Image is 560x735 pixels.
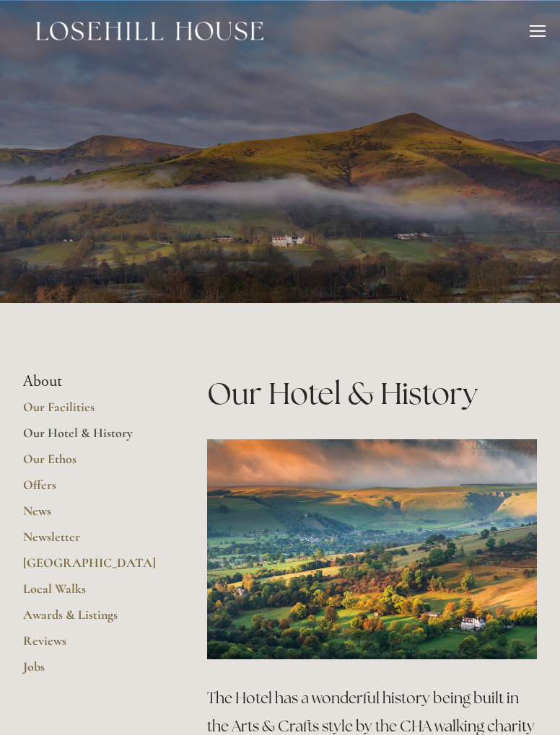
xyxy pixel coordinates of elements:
a: Our Ethos [23,451,161,477]
a: Local Walks [23,581,161,607]
a: Newsletter [23,529,161,555]
a: Our Hotel & History [23,425,161,451]
a: Reviews [23,633,161,659]
li: About [23,372,161,391]
img: Losehill House [36,22,263,40]
a: Jobs [23,659,161,685]
a: Offers [23,477,161,503]
h1: Our Hotel & History [207,372,537,415]
a: [GEOGRAPHIC_DATA] [23,555,161,581]
a: Our Facilities [23,399,161,425]
a: News [23,503,161,529]
a: Awards & Listings [23,607,161,633]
